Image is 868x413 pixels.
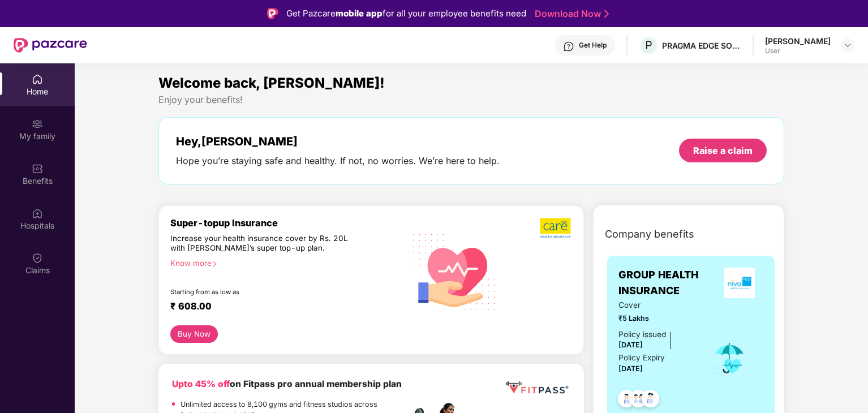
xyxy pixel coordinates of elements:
img: insurerLogo [724,268,755,298]
img: fppp.png [504,377,570,398]
span: ₹5 Lakhs [618,313,696,324]
span: Company benefits [605,226,694,242]
div: Super-topup Insurance [170,217,405,229]
div: Policy issued [618,329,666,341]
span: P [645,38,652,52]
div: Get Pazcare for all your employee benefits need [286,7,526,20]
span: Cover [618,299,696,311]
b: Upto 45% off [172,378,230,389]
img: svg+xml;base64,PHN2ZyB3aWR0aD0iMjAiIGhlaWdodD0iMjAiIHZpZXdCb3g9IjAgMCAyMCAyMCIgZmlsbD0ibm9uZSIgeG... [32,118,43,130]
img: b5dec4f62d2307b9de63beb79f102df3.png [540,217,572,239]
a: Download Now [535,8,605,20]
img: svg+xml;base64,PHN2ZyBpZD0iSG9zcGl0YWxzIiB4bWxucz0iaHR0cDovL3d3dy53My5vcmcvMjAwMC9zdmciIHdpZHRoPS... [32,208,43,219]
span: GROUP HEALTH INSURANCE [618,267,716,299]
span: [DATE] [618,364,643,373]
img: svg+xml;base64,PHN2ZyB4bWxucz0iaHR0cDovL3d3dy53My5vcmcvMjAwMC9zdmciIHhtbG5zOnhsaW5rPSJodHRwOi8vd3... [405,220,505,322]
img: Logo [267,8,278,19]
div: Raise a claim [693,144,753,157]
span: [DATE] [618,341,643,349]
div: Starting from as low as [170,288,356,296]
div: ₹ 608.00 [170,300,393,314]
div: User [765,46,831,55]
span: right [212,261,218,267]
img: icon [711,339,748,377]
img: New Pazcare Logo [14,38,87,53]
img: svg+xml;base64,PHN2ZyBpZD0iQmVuZWZpdHMiIHhtbG5zPSJodHRwOi8vd3d3LnczLm9yZy8yMDAwL3N2ZyIgd2lkdGg9Ij... [32,163,43,174]
div: Get Help [579,41,607,50]
div: PRAGMA EDGE SOFTWARE SERVICES PRIVATE LIMITED [662,40,741,51]
div: Enjoy your benefits! [158,94,785,106]
img: svg+xml;base64,PHN2ZyBpZD0iSGVscC0zMngzMiIgeG1sbnM9Imh0dHA6Ly93d3cudzMub3JnLzIwMDAvc3ZnIiB3aWR0aD... [563,41,574,52]
div: [PERSON_NAME] [765,36,831,46]
div: Increase your health insurance cover by Rs. 20L with [PERSON_NAME]’s super top-up plan. [170,234,356,254]
span: Welcome back, [PERSON_NAME]! [158,75,385,91]
b: on Fitpass pro annual membership plan [172,378,402,389]
img: svg+xml;base64,PHN2ZyBpZD0iSG9tZSIgeG1sbnM9Imh0dHA6Ly93d3cudzMub3JnLzIwMDAvc3ZnIiB3aWR0aD0iMjAiIG... [32,74,43,85]
div: Hey, [PERSON_NAME] [176,135,500,148]
div: Hope you’re staying safe and healthy. If not, no worries. We’re here to help. [176,155,500,167]
img: svg+xml;base64,PHN2ZyBpZD0iRHJvcGRvd24tMzJ4MzIiIHhtbG5zPSJodHRwOi8vd3d3LnczLm9yZy8yMDAwL3N2ZyIgd2... [843,41,852,50]
img: Stroke [604,8,609,20]
button: Buy Now [170,325,218,343]
img: svg+xml;base64,PHN2ZyBpZD0iQ2xhaW0iIHhtbG5zPSJodHRwOi8vd3d3LnczLm9yZy8yMDAwL3N2ZyIgd2lkdGg9IjIwIi... [32,252,43,264]
div: Know more [170,259,398,266]
div: Policy Expiry [618,352,665,364]
strong: mobile app [336,8,383,19]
